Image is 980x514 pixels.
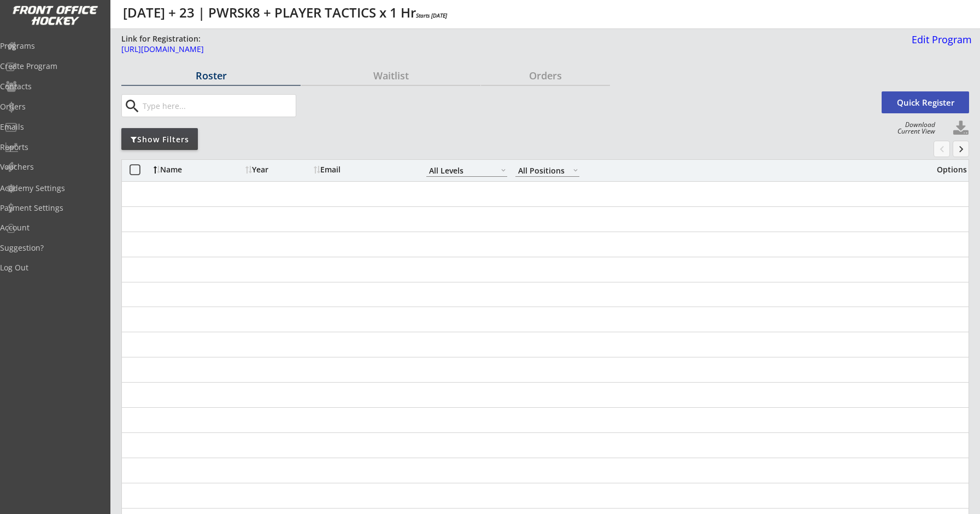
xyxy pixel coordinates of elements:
[121,134,198,145] div: Show Filters
[953,141,969,157] button: keyboard_arrow_right
[121,33,202,44] div: Link for Registration:
[934,141,950,157] button: chevron_left
[953,120,969,137] button: Click to download full roster. Your browser settings may try to block it, check your security set...
[892,122,935,135] div: Download Current View
[140,95,296,117] input: Type here...
[882,91,969,113] button: Quick Register
[907,34,972,54] a: Edit Program
[481,71,610,80] div: Orders
[907,34,972,44] div: Edit Program
[121,71,301,80] div: Roster
[301,71,480,80] div: Waitlist
[416,11,447,19] em: Starts [DATE]
[123,97,141,115] button: search
[121,45,672,53] div: [URL][DOMAIN_NAME]
[928,166,967,174] div: Options
[154,166,243,174] div: Name
[314,166,412,174] div: Email
[245,166,311,174] div: Year
[121,45,672,59] a: [URL][DOMAIN_NAME]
